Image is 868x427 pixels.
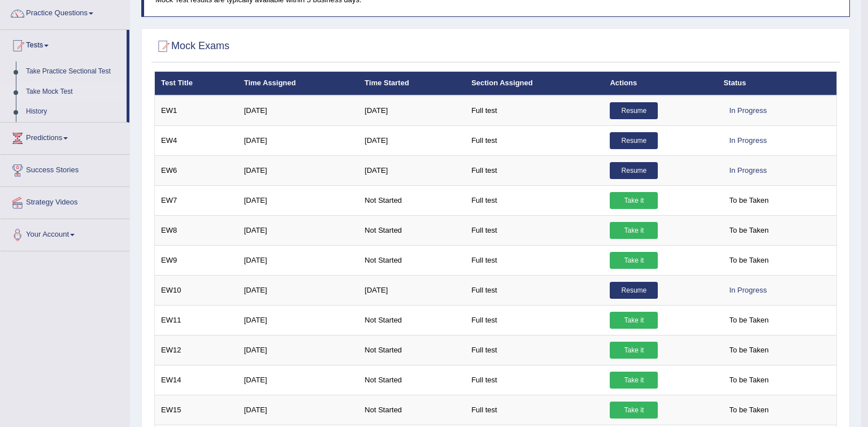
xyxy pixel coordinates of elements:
[154,38,229,55] h2: Mock Exams
[465,275,604,305] td: Full test
[238,275,359,305] td: [DATE]
[610,312,658,329] a: Take it
[465,155,604,185] td: Full test
[238,365,359,395] td: [DATE]
[723,402,774,419] span: To be Taken
[238,245,359,275] td: [DATE]
[723,312,774,329] span: To be Taken
[358,155,465,185] td: [DATE]
[238,305,359,335] td: [DATE]
[155,365,238,395] td: EW14
[21,82,127,102] a: Take Mock Test
[358,185,465,215] td: Not Started
[1,187,129,215] a: Strategy Videos
[465,395,604,425] td: Full test
[358,125,465,155] td: [DATE]
[155,335,238,365] td: EW12
[358,72,465,95] th: Time Started
[610,372,658,389] a: Take it
[723,132,772,149] div: In Progress
[723,282,772,299] div: In Progress
[723,102,772,119] div: In Progress
[155,275,238,305] td: EW10
[465,245,604,275] td: Full test
[155,215,238,245] td: EW8
[155,125,238,155] td: EW4
[610,132,658,149] a: Resume
[238,335,359,365] td: [DATE]
[610,192,658,209] a: Take it
[155,245,238,275] td: EW9
[358,305,465,335] td: Not Started
[238,125,359,155] td: [DATE]
[465,185,604,215] td: Full test
[155,155,238,185] td: EW6
[465,72,604,95] th: Section Assigned
[465,215,604,245] td: Full test
[717,72,836,95] th: Status
[723,192,774,209] span: To be Taken
[21,62,127,82] a: Take Practice Sectional Test
[238,185,359,215] td: [DATE]
[358,275,465,305] td: [DATE]
[238,95,359,126] td: [DATE]
[723,372,774,389] span: To be Taken
[358,365,465,395] td: Not Started
[155,395,238,425] td: EW15
[358,335,465,365] td: Not Started
[465,335,604,365] td: Full test
[238,155,359,185] td: [DATE]
[155,185,238,215] td: EW7
[155,305,238,335] td: EW11
[358,95,465,126] td: [DATE]
[155,95,238,126] td: EW1
[238,215,359,245] td: [DATE]
[238,395,359,425] td: [DATE]
[610,402,658,419] a: Take it
[465,125,604,155] td: Full test
[1,123,129,151] a: Predictions
[610,222,658,239] a: Take it
[238,72,359,95] th: Time Assigned
[21,102,127,122] a: History
[358,395,465,425] td: Not Started
[723,222,774,239] span: To be Taken
[610,342,658,359] a: Take it
[155,72,238,95] th: Test Title
[610,252,658,269] a: Take it
[1,155,129,183] a: Success Stories
[1,219,129,247] a: Your Account
[604,72,717,95] th: Actions
[723,252,774,269] span: To be Taken
[610,162,658,179] a: Resume
[1,30,127,58] a: Tests
[610,102,658,119] a: Resume
[465,95,604,126] td: Full test
[723,162,772,179] div: In Progress
[723,342,774,359] span: To be Taken
[465,305,604,335] td: Full test
[358,215,465,245] td: Not Started
[465,365,604,395] td: Full test
[610,282,658,299] a: Resume
[358,245,465,275] td: Not Started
